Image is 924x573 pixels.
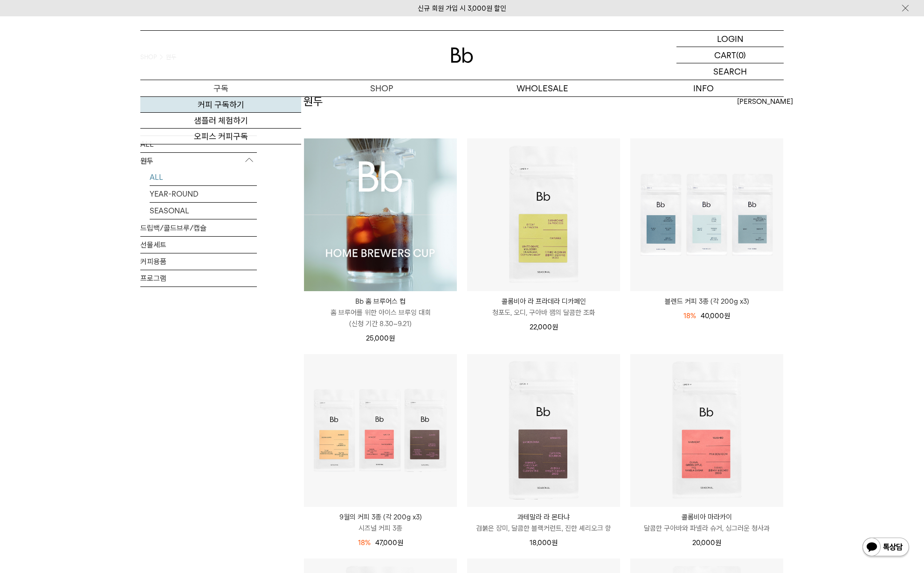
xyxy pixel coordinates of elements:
p: CART [714,47,736,63]
span: 40,000 [701,312,730,320]
p: 과테말라 라 몬타냐 [467,512,620,523]
a: 프로그램 [140,270,257,286]
a: CART (0) [676,47,784,63]
span: 원 [389,334,395,342]
p: 청포도, 오디, 구아바 잼의 달콤한 조화 [467,307,620,318]
p: 달콤한 구아바와 파넬라 슈거, 싱그러운 청사과 [630,523,783,534]
p: SEARCH [713,63,747,80]
img: 카카오톡 채널 1:1 채팅 버튼 [862,537,910,559]
img: Bb 홈 브루어스 컵 [304,138,457,291]
img: 과테말라 라 몬타냐 [467,354,620,507]
img: 블렌드 커피 3종 (각 200g x3) [630,138,783,291]
a: 샘플러 체험하기 [140,113,301,129]
img: 로고 [451,48,473,63]
span: 18,000 [530,539,558,547]
p: 검붉은 장미, 달콤한 블랙커런트, 진한 셰리오크 향 [467,523,620,534]
p: Bb 홈 브루어스 컵 [304,296,457,307]
p: (0) [736,47,746,63]
span: 원 [552,323,558,331]
span: 22,000 [530,323,558,331]
p: 시즈널 커피 3종 [304,523,457,534]
a: 오피스 커피구독 [140,129,301,144]
a: 콜롬비아 마라카이 달콤한 구아바와 파넬라 슈거, 싱그러운 청사과 [630,512,783,534]
span: 원 [715,539,721,547]
span: 원 [552,539,558,547]
a: 9월의 커피 3종 (각 200g x3) 시즈널 커피 3종 [304,512,457,534]
p: WHOLESALE [462,80,623,96]
p: 콜롬비아 마라카이 [630,512,783,523]
p: 홈 브루어를 위한 아이스 브루잉 대회 (신청 기간 8.30~9.21) [304,307,457,329]
a: 커피 구독하기 [140,97,301,113]
img: 콜롬비아 라 프라데라 디카페인 [467,138,620,291]
a: 신규 회원 가입 시 3,000원 할인 [418,4,506,13]
div: 18% [683,310,696,321]
a: SHOP [301,80,462,96]
a: 구독 [140,80,301,96]
a: 선물세트 [140,236,257,252]
p: LOGIN [717,31,744,47]
a: LOGIN [676,31,784,47]
a: 커피용품 [140,253,257,269]
p: 원두 [140,152,257,169]
div: 18% [358,537,371,548]
span: 25,000 [366,334,395,342]
span: 원 [724,312,730,320]
img: 9월의 커피 3종 (각 200g x3) [304,354,457,507]
span: 20,000 [692,539,721,547]
h2: 원두 [303,94,323,109]
p: 콜롬비아 라 프라데라 디카페인 [467,296,620,307]
a: 드립백/콜드브루/캡슐 [140,219,257,236]
a: Bb 홈 브루어스 컵 홈 브루어를 위한 아이스 브루잉 대회(신청 기간 8.30~9.21) [304,296,457,329]
a: ALL [150,169,257,185]
a: SEASONAL [150,202,257,218]
p: 9월의 커피 3종 (각 200g x3) [304,512,457,523]
p: INFO [623,80,784,96]
span: 47,000 [375,539,403,547]
a: YEAR-ROUND [150,185,257,202]
a: 과테말라 라 몬타냐 검붉은 장미, 달콤한 블랙커런트, 진한 셰리오크 향 [467,512,620,534]
span: 원 [397,539,403,547]
span: [PERSON_NAME] [737,96,793,107]
img: 콜롬비아 마라카이 [630,354,783,507]
a: 블렌드 커피 3종 (각 200g x3) [630,296,783,307]
a: 콜롬비아 라 프라데라 디카페인 청포도, 오디, 구아바 잼의 달콤한 조화 [467,296,620,318]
